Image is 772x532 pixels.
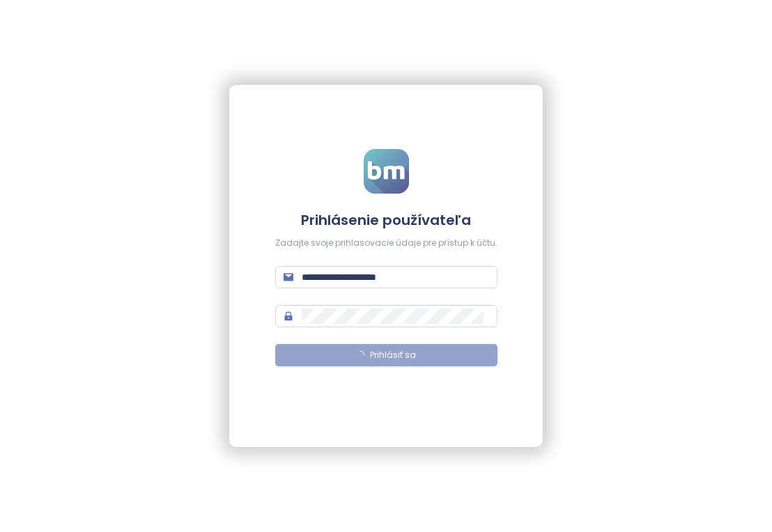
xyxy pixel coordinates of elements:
[370,349,416,362] span: Prihlásiť sa
[275,237,497,250] div: Zadajte svoje prihlasovacie údaje pre prístup k účtu.
[284,311,293,321] span: lock
[275,210,497,230] h4: Prihlásenie používateľa
[355,350,365,360] span: loading
[275,344,497,366] button: Prihlásiť sa
[284,272,293,282] span: mail
[364,149,409,194] img: logo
